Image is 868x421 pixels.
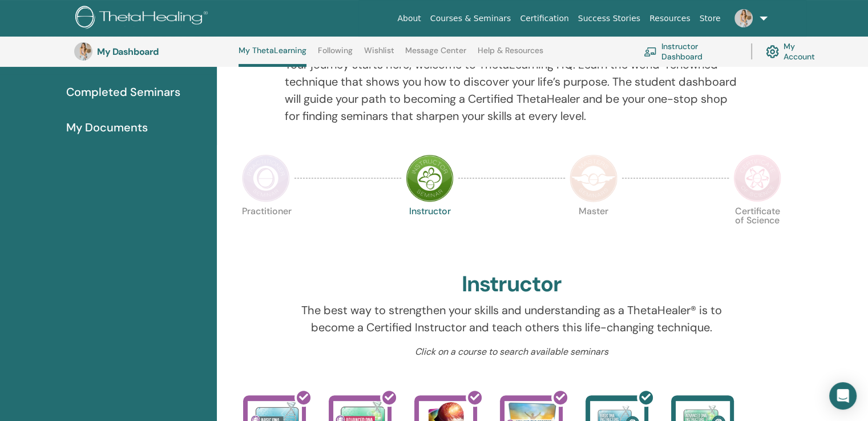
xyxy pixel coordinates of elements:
[242,154,290,202] img: Practitioner
[405,46,466,64] a: Message Center
[644,47,657,57] img: chalkboard-teacher.svg
[406,207,454,255] p: Instructor
[66,83,180,101] span: Completed Seminars
[242,207,290,255] p: Practitioner
[426,8,516,29] a: Courses & Seminars
[285,56,739,125] p: Your journey starts here; welcome to ThetaLearning HQ. Learn the world-renowned technique that sh...
[393,8,425,29] a: About
[239,46,306,67] a: My ThetaLearning
[766,42,779,61] img: cog.svg
[285,345,739,359] p: Click on a course to search available seminars
[406,154,454,202] img: Instructor
[733,154,781,202] img: Certificate of Science
[695,8,725,29] a: Store
[515,8,573,29] a: Certification
[570,154,617,202] img: Master
[74,42,92,61] img: default.jpg
[829,382,857,410] div: Open Intercom Messenger
[462,271,562,298] h2: Instructor
[97,46,211,57] h3: My Dashboard
[645,8,695,29] a: Resources
[570,207,617,255] p: Master
[285,302,739,336] p: The best way to strengthen your skills and understanding as a ThetaHealer® is to become a Certifi...
[766,39,826,64] a: My Account
[318,46,353,64] a: Following
[478,46,543,64] a: Help & Resources
[733,207,781,255] p: Certificate of Science
[66,119,148,136] span: My Documents
[574,8,645,29] a: Success Stories
[75,6,212,31] img: logo.png
[644,39,737,64] a: Instructor Dashboard
[364,46,394,64] a: Wishlist
[734,9,753,27] img: default.jpg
